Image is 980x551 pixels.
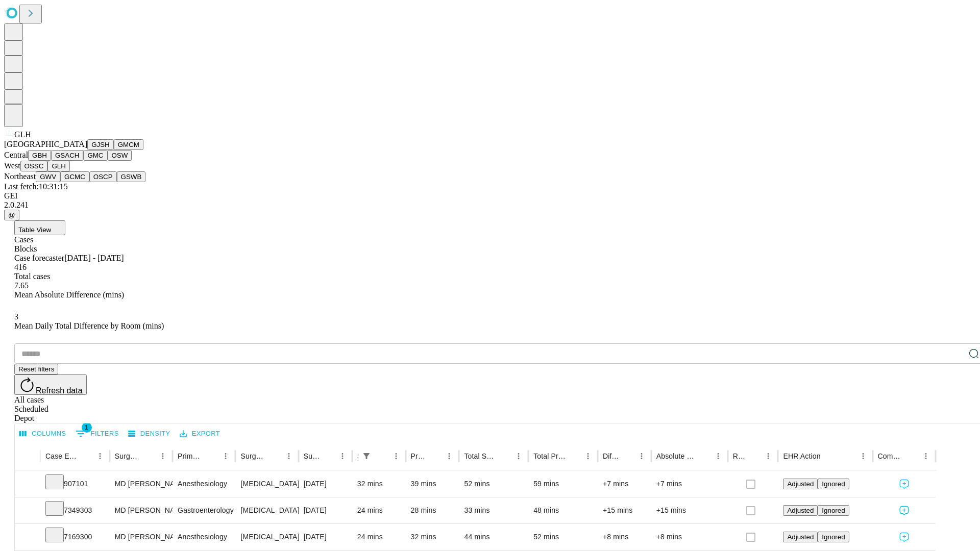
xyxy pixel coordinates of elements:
[878,452,903,460] div: Comments
[359,449,374,463] div: 1 active filter
[761,449,775,463] button: Menu
[204,449,218,463] button: Sort
[359,449,374,463] button: Show filters
[45,452,78,460] div: Case Epic Id
[304,471,347,497] div: [DATE]
[304,452,320,460] div: Surgery Date
[14,312,18,321] span: 3
[656,524,723,550] div: +8 mins
[14,272,50,281] span: Total cases
[117,171,146,182] button: GSWB
[603,452,619,460] div: Difference
[919,449,933,463] button: Menu
[375,449,389,463] button: Sort
[711,449,725,463] button: Menu
[656,471,723,497] div: +7 mins
[603,524,646,550] div: +8 mins
[115,452,140,460] div: Surgeon Name
[4,191,976,201] div: GEI
[818,505,849,516] button: Ignored
[304,524,347,550] div: [DATE]
[304,497,347,523] div: [DATE]
[240,471,293,497] div: [MEDICAL_DATA] FLEXIBLE PROXIMAL DIAGNOSTIC
[783,452,820,460] div: EHR Action
[87,139,114,150] button: GJSH
[464,524,523,550] div: 44 mins
[115,471,167,497] div: MD [PERSON_NAME]
[464,497,523,523] div: 33 mins
[464,452,496,460] div: Total Scheduled Duration
[357,497,401,523] div: 24 mins
[4,151,28,159] span: Central
[904,449,919,463] button: Sort
[4,161,20,170] span: West
[36,386,83,395] span: Refresh data
[8,211,15,219] span: @
[533,452,566,460] div: Total Predicted Duration
[79,449,93,463] button: Sort
[4,210,19,220] button: @
[822,449,836,463] button: Sort
[178,524,230,550] div: Anesthesiology
[603,497,646,523] div: +15 mins
[357,452,358,460] div: Scheduled In Room Duration
[822,480,845,488] span: Ignored
[20,529,35,546] button: Expand
[218,449,233,463] button: Menu
[581,449,595,463] button: Menu
[18,226,51,234] span: Table View
[411,524,454,550] div: 32 mins
[357,471,401,497] div: 32 mins
[14,281,29,290] span: 7.65
[83,150,107,161] button: GMC
[697,449,711,463] button: Sort
[818,479,849,489] button: Ignored
[20,502,35,520] button: Expand
[4,201,976,210] div: 2.0.241
[14,263,27,271] span: 416
[18,365,54,373] span: Reset filters
[73,425,121,442] button: Show filters
[240,524,293,550] div: [MEDICAL_DATA] FLEXIBLE PROXIMAL DIAGNOSTIC
[533,497,593,523] div: 48 mins
[783,505,818,516] button: Adjusted
[114,139,143,150] button: GMCM
[783,532,818,542] button: Adjusted
[783,479,818,489] button: Adjusted
[747,449,761,463] button: Sort
[428,449,442,463] button: Sort
[822,507,845,514] span: Ignored
[411,497,454,523] div: 28 mins
[14,130,31,139] span: GLH
[411,471,454,497] div: 39 mins
[141,449,156,463] button: Sort
[787,480,814,488] span: Adjusted
[240,497,293,523] div: [MEDICAL_DATA] FLEXIBLE PROXIMAL DIAGNOSTIC
[411,452,427,460] div: Predicted In Room Duration
[267,449,282,463] button: Sort
[14,364,58,374] button: Reset filters
[856,449,870,463] button: Menu
[156,449,170,463] button: Menu
[64,254,124,262] span: [DATE] - [DATE]
[108,150,132,161] button: OSW
[282,449,296,463] button: Menu
[818,532,849,542] button: Ignored
[51,150,83,161] button: GSACH
[4,140,87,148] span: [GEOGRAPHIC_DATA]
[733,452,746,460] div: Resolved in EHR
[240,452,266,460] div: Surgery Name
[335,449,350,463] button: Menu
[89,171,117,182] button: OSCP
[47,161,69,171] button: GLH
[17,426,69,442] button: Select columns
[14,254,64,262] span: Case forecaster
[45,497,105,523] div: 7349303
[497,449,511,463] button: Sort
[36,171,60,182] button: GWV
[511,449,526,463] button: Menu
[533,471,593,497] div: 59 mins
[533,524,593,550] div: 52 mins
[634,449,649,463] button: Menu
[93,449,107,463] button: Menu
